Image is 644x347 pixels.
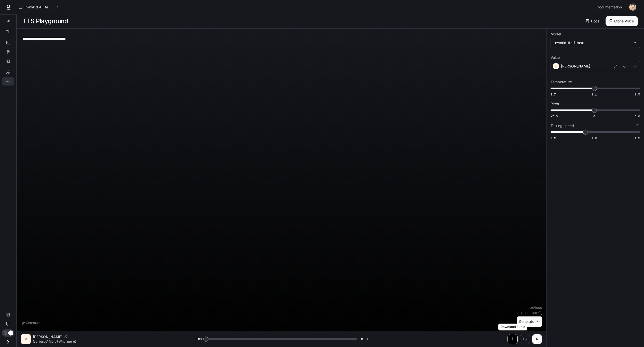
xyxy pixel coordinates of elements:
button: All workspaces [17,2,61,12]
button: User avatar [628,2,638,12]
a: Traces [2,48,14,56]
button: Reset to default [634,123,640,129]
span: 0:01 [361,337,368,342]
button: Open drawer [2,337,14,347]
span: 1.5 [635,92,640,96]
span: 0.5 [551,136,556,140]
p: Pitch [551,102,559,106]
a: TTS Playground [2,77,14,86]
p: [confused] More? What more? [33,339,182,344]
div: Download audio [498,324,527,330]
div: D [22,335,30,343]
span: 5.0 [635,114,640,118]
button: Inspect [520,334,530,344]
a: Logs [2,57,14,65]
a: LLM Playground [2,68,14,76]
p: [PERSON_NAME] [33,334,62,339]
p: Temperature [551,80,572,84]
p: Talking speed [551,124,574,128]
img: User avatar [629,4,636,11]
span: 0 [593,114,595,118]
p: Voice [551,56,560,59]
button: Download audio [508,334,518,344]
p: [PERSON_NAME] [561,64,590,69]
span: 1.5 [635,136,640,140]
span: 1.0 [592,136,597,140]
a: Overview [2,16,14,24]
a: Documentation [2,311,14,319]
button: Clone Voice [606,16,638,26]
button: Copy Voice ID [62,335,70,338]
span: -5.0 [551,114,558,118]
span: 1.1 [592,92,597,96]
p: 28 / 1000 [530,306,542,310]
span: Documentation [597,4,622,10]
a: Dashboards [2,39,14,47]
a: Documentation [595,2,626,12]
p: ⌘⏎ [536,320,540,323]
div: inworld-tts-1-max [551,38,640,48]
a: Feedback [2,320,14,328]
a: Graph Registry [2,27,14,35]
h1: TTS Playground [23,16,68,26]
button: Shortcuts [21,318,42,327]
a: Docs [584,16,601,26]
div: inworld-tts-1-max [554,40,632,45]
p: Model [551,32,561,36]
span: 0.7 [551,92,556,96]
p: $ 0.000280 [520,311,537,315]
span: 0:00 [195,337,202,342]
p: Inworld AI Demos [24,5,53,9]
button: Generate⌘⏎ [517,316,542,327]
span: Dark mode toggle [8,330,13,336]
